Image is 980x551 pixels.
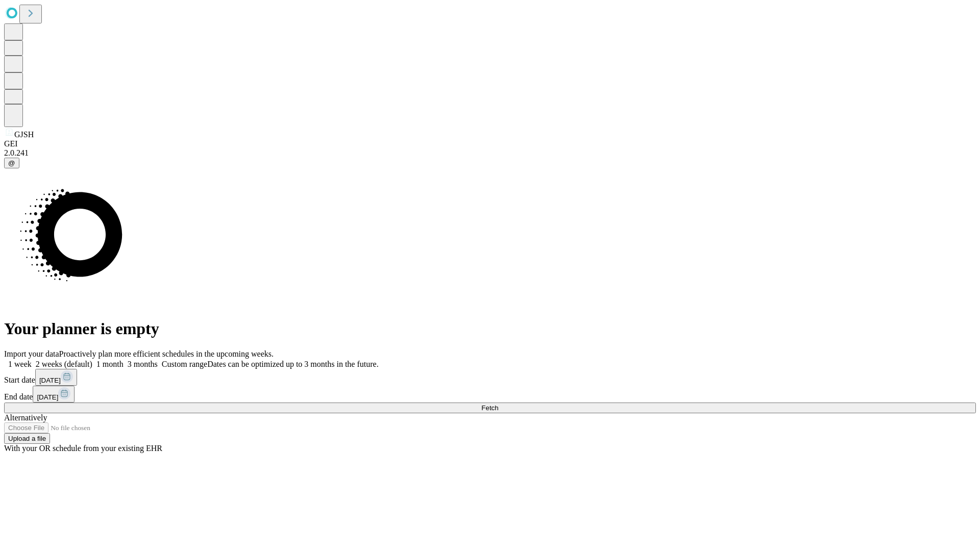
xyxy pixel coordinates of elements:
span: 2 weeks (default) [36,360,92,368]
button: [DATE] [33,386,75,403]
button: @ [4,158,19,168]
button: Fetch [4,403,976,413]
span: 3 months [128,360,158,368]
span: [DATE] [37,393,58,401]
span: Custom range [162,360,207,368]
span: 1 month [96,360,124,368]
button: Upload a file [4,433,50,444]
h1: Your planner is empty [4,319,976,338]
div: Start date [4,369,976,386]
div: End date [4,386,976,403]
span: With your OR schedule from your existing EHR [4,444,162,453]
span: @ [8,159,15,167]
span: 1 week [8,360,32,368]
span: Import your data [4,349,59,358]
span: GJSH [14,130,34,139]
div: 2.0.241 [4,148,976,158]
span: [DATE] [39,377,61,384]
span: Proactively plan more efficient schedules in the upcoming weeks. [59,349,274,358]
button: [DATE] [35,369,77,386]
span: Dates can be optimized up to 3 months in the future. [207,360,378,368]
div: GEI [4,139,976,148]
span: Fetch [481,404,498,412]
span: Alternatively [4,413,47,422]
